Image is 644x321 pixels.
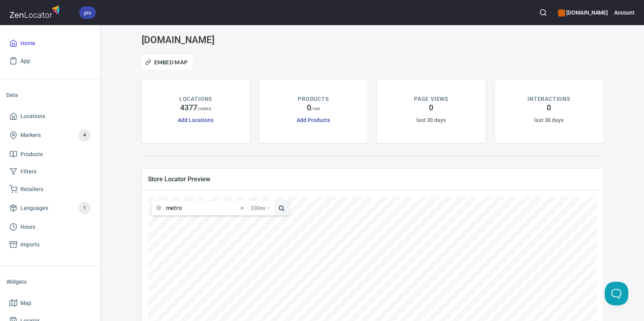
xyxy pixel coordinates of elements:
[6,294,94,312] a: Map
[142,35,289,46] h3: [DOMAIN_NAME]
[614,8,635,17] h6: Account
[20,111,45,121] span: Locations
[6,181,94,198] a: Retailers
[6,146,94,163] a: Products
[147,58,188,67] span: Embed Map
[614,4,635,21] button: Account
[9,3,62,20] img: zenlocator
[20,240,40,250] span: Imports
[416,116,446,124] h6: last 30 days
[180,103,197,113] h4: 4377
[547,103,551,113] h4: 0
[6,236,94,254] a: Imports
[6,35,94,52] a: Home
[20,56,30,66] span: App
[558,9,565,16] button: color-CE600E
[307,103,311,113] h4: 0
[6,272,94,291] li: Widgets
[20,38,35,48] span: Home
[6,218,94,236] a: Hours
[311,106,320,112] p: / 100
[78,204,91,213] span: 1
[6,198,94,218] a: Languages1
[20,167,36,177] span: Filters
[558,4,608,21] div: Manage your apps
[20,298,31,308] span: Map
[142,55,193,70] button: Embed Map
[534,116,564,124] h6: last 30 days
[250,201,265,215] span: 100 mi
[178,117,213,123] a: Add Locations
[6,52,94,70] a: App
[79,9,96,17] span: pro
[78,131,91,140] span: 4
[20,150,43,159] span: Products
[179,95,212,103] p: LOCATIONS
[558,8,608,17] h6: [DOMAIN_NAME]
[429,103,433,113] h4: 0
[79,6,96,19] div: pro
[20,130,41,140] span: Markers
[605,282,628,305] iframe: Help Scout Beacon - Open
[6,163,94,181] a: Filters
[298,95,329,103] p: PRODUCTS
[6,125,94,146] a: Markers4
[148,175,597,183] span: Store Locator Preview
[535,4,552,21] button: Search
[527,95,570,103] p: INTERACTIONS
[20,222,35,232] span: Hours
[297,117,330,123] a: Add Products
[197,106,211,112] p: / 10000
[20,203,48,213] span: Languages
[6,108,94,125] a: Locations
[414,95,448,103] p: PAGE VIEWS
[6,86,94,104] li: Data
[166,201,238,215] input: search
[20,184,43,194] span: Retailers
